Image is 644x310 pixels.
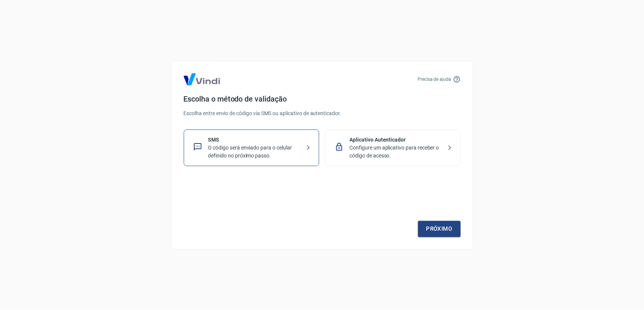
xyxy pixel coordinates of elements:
div: Aplicativo AutenticadorConfigure um aplicativo para receber o código de acesso. [325,130,461,166]
div: SMSO código será enviado para o celular definido no próximo passo. [184,130,319,166]
img: Logo Vind [184,73,220,85]
p: Configure um aplicativo para receber o código de acesso. [350,144,442,160]
p: Aplicativo Autenticador [350,136,442,144]
p: SMS [208,136,301,144]
p: Precisa de ajuda [418,76,451,83]
p: Escolha entre envio de código via SMS ou aplicativo de autenticador. [184,110,461,117]
h4: Escolha o método de validação [184,94,461,103]
a: Próximo [418,221,461,237]
p: O código será enviado para o celular definido no próximo passo. [208,144,301,160]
